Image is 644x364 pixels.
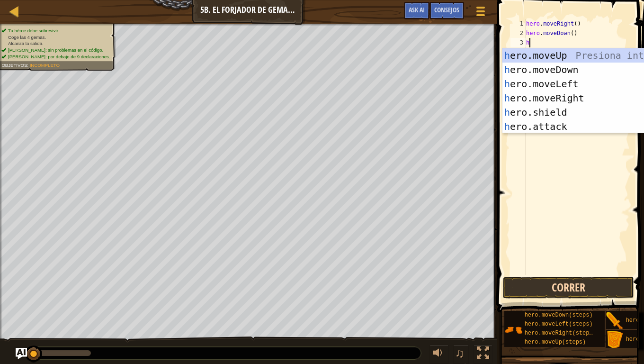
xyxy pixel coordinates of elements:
span: Tu héroe debe sobrevivir. [8,28,59,33]
div: 3 [510,38,526,47]
img: portrait.png [504,321,522,339]
span: [PERSON_NAME]: sin problemas en el código. [8,48,103,53]
li: Tu héroe debe sobrevivir. [1,28,110,35]
span: Objetivos [1,63,27,68]
button: ♫ [453,345,469,364]
span: hero.moveLeft(steps) [525,321,593,328]
span: Incompleto [30,63,60,68]
button: Ajustar volúmen [429,345,448,364]
button: Ask AI [16,348,27,359]
button: Mostrar menú del juego [469,2,492,24]
button: Ask AI [404,2,429,19]
li: Bono: sin problemas en el código. [1,47,110,54]
li: Alcanza la salida. [1,41,110,47]
button: Alterna pantalla completa. [474,345,492,364]
img: portrait.png [606,312,624,330]
div: 4 [510,47,526,57]
span: Ask AI [409,5,425,14]
span: Consejos [434,5,459,14]
span: hero.moveRight(steps) [525,330,596,337]
div: 1 [510,19,526,28]
span: hero.moveDown(steps) [525,312,593,318]
span: : [27,63,29,68]
span: [PERSON_NAME]: por debajo de 9 declaraciones. [8,54,110,59]
button: Correr [503,277,634,299]
span: hero.moveUp(steps) [525,339,586,346]
div: 2 [510,28,526,38]
span: Coge las 4 gemas. [8,35,46,40]
span: ♫ [455,346,465,360]
li: Bono: por debajo de 9 declaraciones. [1,54,110,60]
img: portrait.png [606,331,624,349]
span: Alcanza la salida. [8,41,44,46]
li: Coge las 4 gemas. [1,34,110,41]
